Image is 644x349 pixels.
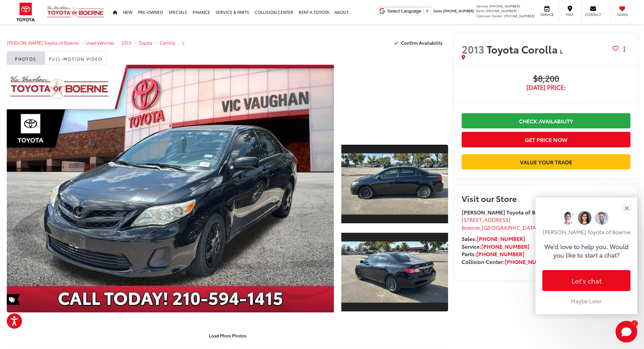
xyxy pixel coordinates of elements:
a: L [182,40,185,46]
button: Let's chat [542,270,630,291]
span: [STREET_ADDRESS] [462,215,510,223]
span: [PHONE_NUMBER] [504,13,535,18]
span: Service [476,3,488,8]
a: Full-Motion Video [45,51,107,65]
span: $8,200 [462,74,630,84]
span: dropdown dots [624,46,625,52]
a: [PHONE_NUMBER] [481,242,529,250]
strong: Service: [462,242,529,250]
button: Toggle Chat Window [616,321,637,343]
a: [PHONE_NUMBER] [477,234,525,242]
span: Saved [615,12,630,17]
span: Select Language [387,8,421,14]
a: [PHONE_NUMBER] [476,250,524,258]
strong: Collision Center: [462,258,553,265]
div: View Full-Motion Video [341,65,448,136]
img: 2013 Toyota Corolla L [340,153,449,215]
img: Vic Vaughan Toyota of Boerne [47,5,104,19]
button: Close [619,201,634,215]
span: [PHONE_NUMBER] [489,3,520,8]
button: Confirm Availability [390,37,448,49]
a: Expand Photo 1 [341,144,448,224]
span: 2013 [462,42,484,56]
a: [STREET_ADDRESS] Boerne,[GEOGRAPHIC_DATA] 78006 [462,215,555,231]
button: Actions [619,43,630,55]
a: [PHONE_NUMBER] [505,258,553,265]
div: Close[PERSON_NAME] Toyota of BoerneWe'd love to help you. Would you like to start a chat?Let's ch... [536,198,637,314]
p: [PERSON_NAME] Toyota of Boerne [542,228,630,235]
a: Toyota [139,40,153,46]
span: Toyota Corolla [487,42,560,56]
span: Sales [433,8,442,13]
span: Contact [585,12,601,17]
a: Select Language​ [387,8,429,14]
a: [PERSON_NAME] Toyota of Boerne [7,40,79,46]
span: Map [562,12,577,17]
span: [PHONE_NUMBER] [486,8,517,13]
a: Check Availability [462,113,630,128]
span: [DATE] Price: [462,84,630,91]
img: 2013 Toyota Corolla L [3,63,337,313]
svg: Start Chat [616,321,637,343]
a: Expand Photo 2 [341,232,448,312]
strong: Parts: [462,250,524,258]
span: Collision Center [476,13,503,18]
a: 2013 [121,40,132,46]
span: 1 [633,322,635,325]
img: 2013 Toyota Corolla L [340,242,449,303]
span: Special [7,294,20,305]
span: Boerne [462,223,480,231]
strong: Sales: [462,234,525,242]
a: Corolla [160,40,175,46]
a: Used Vehicles [86,40,114,46]
button: Get Price Now [462,132,630,147]
strong: [PERSON_NAME] Toyota of Boerne [462,208,550,216]
span: , [462,223,555,231]
span: ▼ [425,8,429,14]
button: Maybe Later [542,294,630,307]
span: Parts [476,8,485,13]
h2: Visit our Store [462,194,630,203]
span: Confirm Availability [401,40,443,46]
a: Photos [7,51,45,65]
a: Expand Photo 0 [7,65,334,312]
button: Load More Photos [204,330,251,342]
span: Service [539,12,555,17]
a: Value Your Trade [462,154,630,169]
p: We'd love to help you. Would you like to start a chat? [544,242,629,259]
span: [GEOGRAPHIC_DATA] [482,223,538,231]
span: L [560,47,563,55]
span: [PHONE_NUMBER] [443,8,474,13]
